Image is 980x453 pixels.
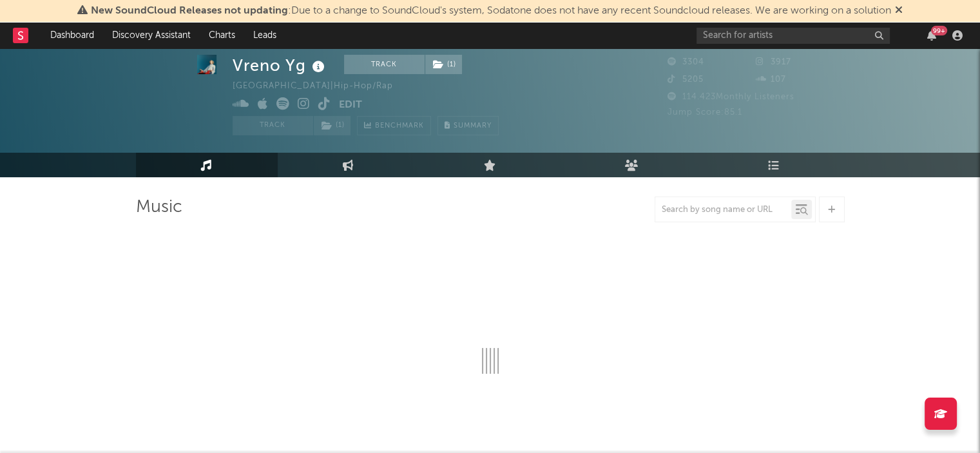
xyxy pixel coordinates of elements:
input: Search for artists [697,28,890,44]
span: New SoundCloud Releases not updating [91,6,288,16]
span: ( 1 ) [425,55,463,74]
a: Leads [244,23,285,48]
span: 114.423 Monthly Listeners [668,93,794,101]
span: Benchmark [375,119,424,134]
div: Vreno Yg [233,55,328,76]
span: 3304 [668,58,704,66]
button: Summary [437,116,499,135]
a: Dashboard [41,23,103,48]
span: Jump Score: 85.1 [668,108,742,117]
button: 99+ [927,30,936,41]
input: Search by song name or URL [655,205,791,215]
button: Edit [339,97,362,113]
button: (1) [314,116,351,135]
div: 99 + [931,26,947,35]
button: Track [344,55,425,74]
button: Track [233,116,313,135]
span: Summary [454,122,492,130]
span: : Due to a change to SoundCloud's system, Sodatone does not have any recent Soundcloud releases. ... [91,6,891,16]
a: Benchmark [357,116,431,135]
a: Charts [200,23,244,48]
span: 107 [756,75,786,84]
span: ( 1 ) [313,116,351,135]
span: Dismiss [895,6,903,16]
span: 5205 [668,75,704,84]
span: 3917 [756,58,791,66]
a: Discovery Assistant [103,23,200,48]
div: [GEOGRAPHIC_DATA] | Hip-Hop/Rap [233,79,408,94]
button: (1) [425,55,462,74]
